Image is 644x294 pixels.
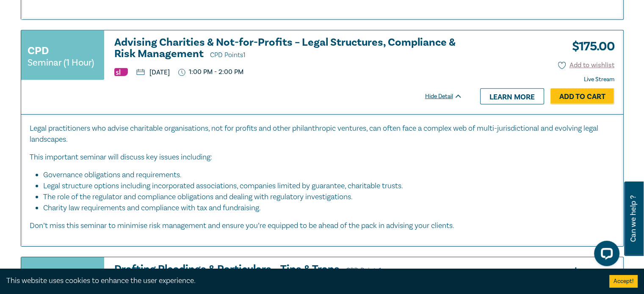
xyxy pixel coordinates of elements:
[584,76,614,83] strong: Live Stream
[30,220,615,231] p: Don’t miss this seminar to minimise risk management and ensure you’re equipped to be ahead of the...
[114,264,462,276] h3: Drafting Pleadings & Particulars – Tips & Traps
[30,123,615,145] p: Legal practitioners who advise charitable organisations, not for profits and other philanthropic ...
[6,275,597,286] div: This website uses cookies to enhance the user experience.
[30,152,615,163] p: This important seminar will discuss key issues including:
[136,69,170,76] p: [DATE]
[43,181,606,192] li: Legal structure options including incorporated associations, companies limited by guarantee, char...
[629,187,637,251] span: Can we help ?
[480,88,544,104] a: Learn more
[43,170,606,181] li: Governance obligations and requirements.
[609,275,638,288] button: Accept cookies
[28,43,49,58] h3: CPD
[178,68,244,76] p: 1:00 PM - 2:00 PM
[587,237,623,273] iframe: LiveChat chat widget
[566,264,614,283] h3: $ 175.00
[114,37,462,61] h3: Advising Charities & Not-for-Profits – Legal Structures, Compliance & Risk Management
[210,51,246,59] span: CPD Points 1
[43,203,615,214] li: Charity law requirements and compliance with tax and fundraising.
[114,264,462,276] a: Drafting Pleadings & Particulars – Tips & Traps CPD Points1
[550,88,614,104] a: Add to Cart
[43,192,606,203] li: The role of the regulator and compliance obligations and dealing with regulatory investigations.
[28,58,94,67] small: Seminar (1 Hour)
[346,266,381,275] span: CPD Points 1
[566,37,614,56] h3: $ 175.00
[558,60,614,70] button: Add to wishlist
[425,92,472,101] div: Hide Detail
[114,68,128,76] img: Substantive Law
[114,37,462,61] a: Advising Charities & Not-for-Profits – Legal Structures, Compliance & Risk Management CPD Points1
